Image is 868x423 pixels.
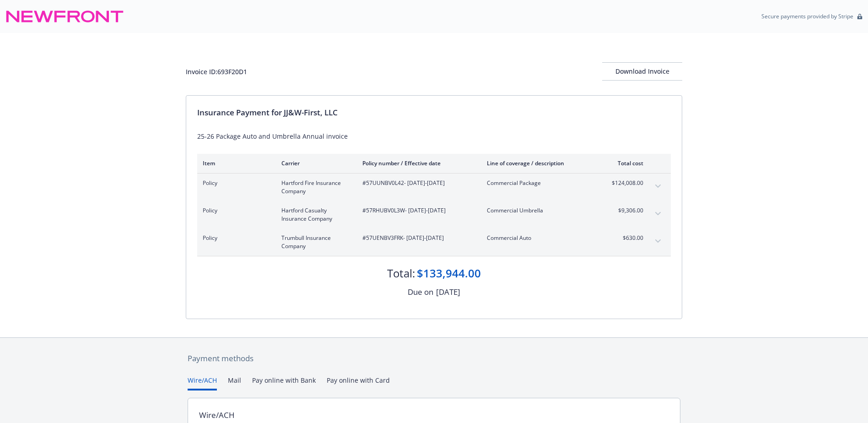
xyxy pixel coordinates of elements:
[362,179,472,187] span: #57UUNBV0L42 - [DATE]-[DATE]
[651,179,665,194] button: expand content
[487,234,594,242] span: Commercial Auto
[281,234,348,250] span: Trumbull Insurance Company
[362,159,472,167] div: Policy number / Effective date
[281,159,348,167] div: Carrier
[602,62,682,81] button: Download Invoice
[387,266,415,281] div: Total:
[203,179,267,187] span: Policy
[199,409,235,421] div: Wire/ACH
[188,375,217,390] button: Wire/ACH
[197,228,671,256] div: PolicyTrumbull Insurance Company#57UENBV3FRK- [DATE]-[DATE]Commercial Auto$630.00expand content
[487,206,594,215] span: Commercial Umbrella
[203,159,267,167] div: Item
[281,206,348,223] span: Hartford Casualty Insurance Company
[487,179,594,187] span: Commercial Package
[197,131,671,141] div: 25-26 Package Auto and Umbrella Annual invoice
[417,266,481,281] div: $133,944.00
[197,107,671,119] div: Insurance Payment for JJ&W-First, LLC
[188,352,680,364] div: Payment methods
[197,201,671,228] div: PolicyHartford Casualty Insurance Company#57RHUBV0L3W- [DATE]-[DATE]Commercial Umbrella$9,306.00e...
[362,234,472,242] span: #57UENBV3FRK - [DATE]-[DATE]
[281,179,348,195] span: Hartford Fire Insurance Company
[327,375,390,390] button: Pay online with Card
[487,159,594,167] div: Line of coverage / description
[362,206,472,215] span: #57RHUBV0L3W - [DATE]-[DATE]
[186,67,247,76] div: Invoice ID: 693F20D1
[651,234,665,249] button: expand content
[761,12,853,20] p: Secure payments provided by Stripe
[408,286,433,298] div: Due on
[609,206,643,215] span: $9,306.00
[609,234,643,242] span: $630.00
[436,286,460,298] div: [DATE]
[609,179,643,187] span: $124,008.00
[252,375,316,390] button: Pay online with Bank
[651,206,665,221] button: expand content
[197,174,671,201] div: PolicyHartford Fire Insurance Company#57UUNBV0L42- [DATE]-[DATE]Commercial Package$124,008.00expa...
[228,375,241,390] button: Mail
[203,206,267,215] span: Policy
[203,234,267,242] span: Policy
[609,159,643,167] div: Total cost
